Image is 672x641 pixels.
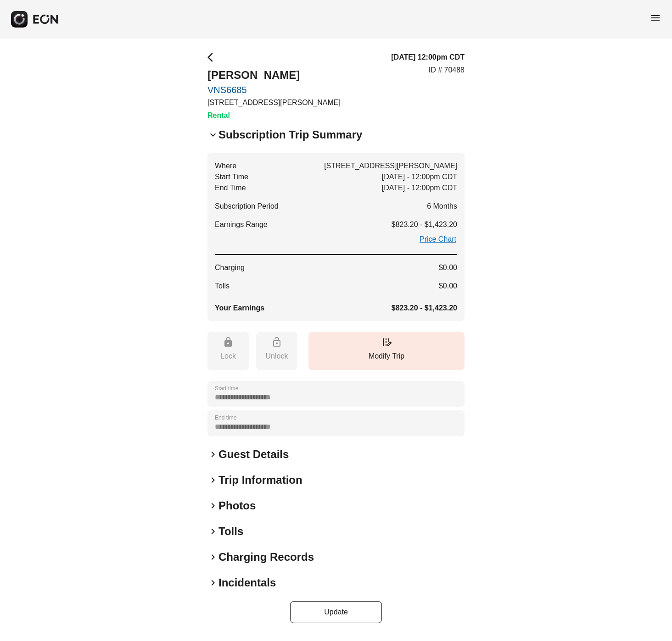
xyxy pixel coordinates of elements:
h3: [DATE] 12:00pm CDT [391,52,465,63]
h2: Charging Records [218,550,314,564]
p: ID # 70488 [429,65,465,76]
span: End Time [215,182,246,193]
p: [STREET_ADDRESS][PERSON_NAME] [207,97,341,108]
span: edit_road [381,337,392,348]
button: Modify Trip [308,332,465,370]
span: keyboard_arrow_right [207,526,218,537]
span: [DATE] - 12:00pm CDT [382,182,457,193]
button: Update [290,601,382,623]
span: keyboard_arrow_right [207,475,218,486]
h2: Trip Information [218,473,302,487]
a: Price Chart [419,234,457,245]
h2: Photos [218,498,256,513]
h2: Guest Details [218,447,289,462]
span: Start Time [215,171,248,182]
span: Earnings Range [215,219,268,230]
span: $823.20 - $1,423.20 [392,219,457,230]
span: [STREET_ADDRESS][PERSON_NAME] [324,160,457,171]
h2: Incidentals [218,575,276,590]
span: arrow_back_ios [207,52,218,63]
a: VNS6685 [207,84,341,95]
span: keyboard_arrow_right [207,552,218,563]
span: keyboard_arrow_down [207,129,218,140]
p: Modify Trip [313,351,460,362]
button: Where[STREET_ADDRESS][PERSON_NAME]Start Time[DATE] - 12:00pm CDTEnd Time[DATE] - 12:00pm CDTSubsc... [207,153,465,321]
span: 6 Months [427,201,457,212]
span: Subscription Period [215,201,279,212]
span: menu [650,12,661,23]
span: $0.00 [439,262,457,273]
span: [DATE] - 12:00pm CDT [382,171,457,182]
h2: [PERSON_NAME] [207,68,341,83]
span: keyboard_arrow_right [207,577,218,588]
span: $823.20 - $1,423.20 [392,303,457,314]
h3: Rental [207,110,341,121]
h2: Subscription Trip Summary [218,127,362,142]
span: keyboard_arrow_right [207,449,218,460]
span: Tolls [215,281,230,292]
h2: Tolls [218,524,243,539]
span: $0.00 [439,281,457,292]
span: Your Earnings [215,303,264,314]
span: Where [215,160,236,171]
span: keyboard_arrow_right [207,500,218,511]
span: Charging [215,262,245,273]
